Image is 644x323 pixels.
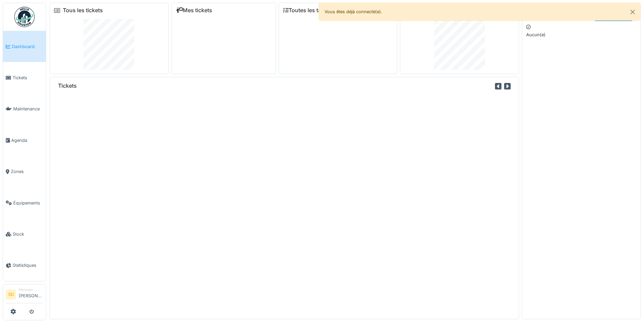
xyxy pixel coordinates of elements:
[3,125,46,156] a: Agenda
[58,83,77,89] h6: Tickets
[63,7,103,14] a: Tous les tickets
[3,62,46,93] a: Tickets
[13,200,43,206] span: Équipements
[12,43,43,50] span: Dashboard
[13,231,43,237] span: Stock
[13,106,43,112] span: Maintenance
[13,262,43,268] span: Statistiques
[3,187,46,218] a: Équipements
[3,31,46,62] a: Dashboard
[3,93,46,125] a: Maintenance
[6,287,43,303] a: SD Manager[PERSON_NAME]
[319,3,641,21] div: Vous êtes déjà connecté(e).
[526,31,636,38] p: Aucun(e)
[19,287,43,302] li: [PERSON_NAME]
[19,287,43,292] div: Manager
[283,7,334,14] a: Toutes les tâches
[11,168,43,175] span: Zones
[3,156,46,187] a: Zones
[176,7,212,14] a: Mes tickets
[3,218,46,250] a: Stock
[6,289,16,300] li: SD
[625,3,640,21] button: Close
[13,74,43,81] span: Tickets
[14,7,35,27] img: Badge_color-CXgf-gQk.svg
[11,137,43,144] span: Agenda
[3,250,46,281] a: Statistiques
